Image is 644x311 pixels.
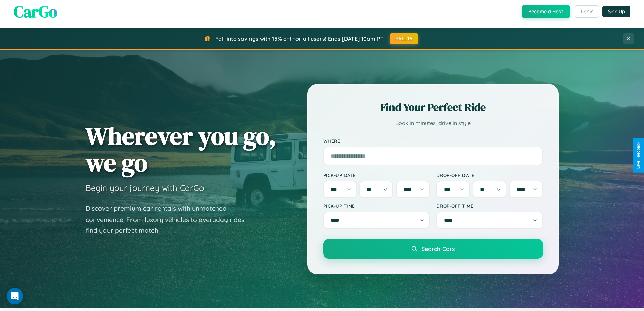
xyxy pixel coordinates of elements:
span: Fall into savings with 15% off for all users! Ends [DATE] 10am PT. [215,35,385,42]
label: Drop-off Date [436,172,543,178]
span: Search Cars [421,245,455,252]
button: Login [575,5,599,18]
button: FALL15 [390,33,418,44]
label: Pick-up Date [323,172,430,178]
h2: Find Your Perfect Ride [323,100,543,115]
h1: Wherever you go, we go [86,123,276,176]
span: CarGo [14,0,57,23]
label: Pick-up Time [323,203,430,209]
div: Open Intercom Messenger [7,288,23,304]
p: Discover premium car rentals with unmatched convenience. From luxury vehicles to everyday rides, ... [86,203,255,236]
button: Sign Up [602,6,630,17]
label: Drop-off Time [436,203,543,209]
div: Give Feedback [636,142,641,169]
h3: Begin your journey with CarGo [86,183,204,193]
button: Become a Host [522,5,570,18]
button: Search Cars [323,239,543,259]
p: Book in minutes, drive in style [323,118,543,128]
label: Where [323,138,543,144]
